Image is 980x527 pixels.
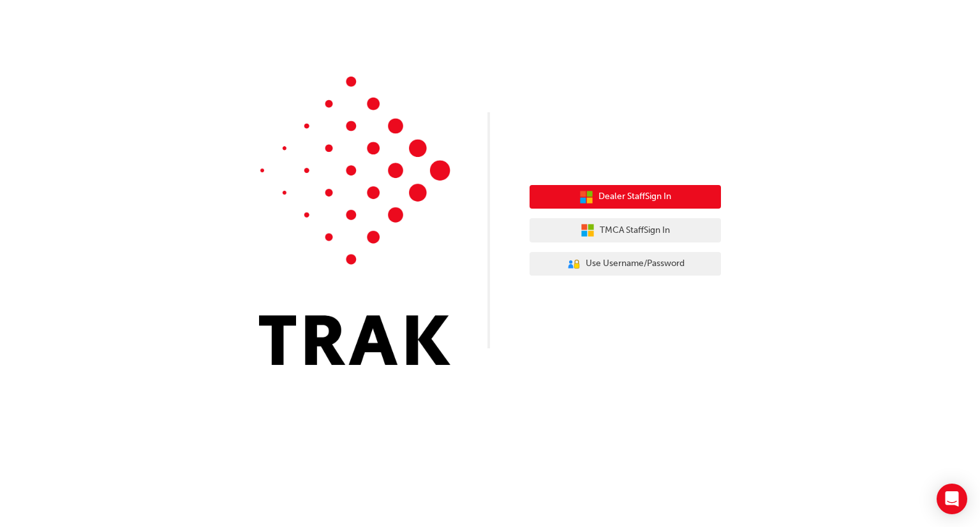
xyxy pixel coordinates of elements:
button: TMCA StaffSign In [530,218,721,242]
img: Trak [259,77,450,365]
button: Dealer StaffSign In [530,185,721,209]
span: Dealer Staff Sign In [598,189,671,204]
span: Use Username/Password [586,256,685,271]
div: Open Intercom Messenger [937,484,967,514]
span: TMCA Staff Sign In [600,223,670,238]
button: Use Username/Password [530,252,721,276]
